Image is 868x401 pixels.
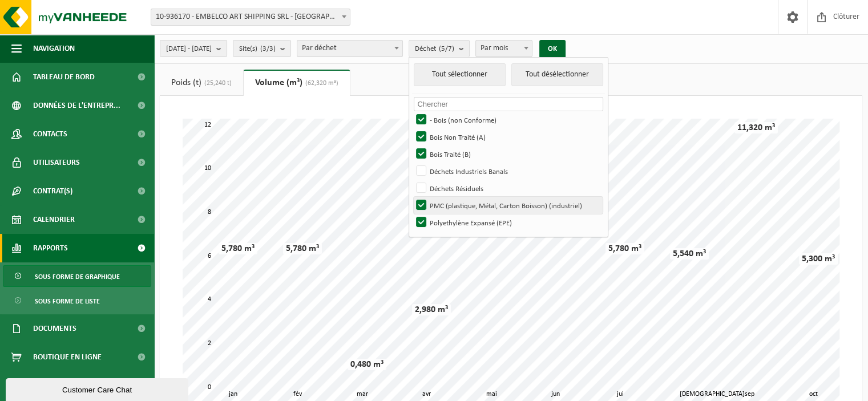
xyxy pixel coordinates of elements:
span: Sous forme de liste [35,290,100,312]
div: 5,780 m³ [219,243,257,254]
span: Conditions d'accepta... [33,371,119,400]
a: Poids (t) [160,70,243,96]
span: 10-936170 - EMBELCO ART SHIPPING SRL - ETTERBEEK [151,9,350,25]
div: 5,780 m³ [605,243,644,254]
div: 2,980 m³ [412,304,451,315]
div: 0,480 m³ [348,359,386,370]
span: (25,240 t) [201,80,232,87]
span: Tableau de bord [33,63,95,91]
button: OK [539,40,566,58]
span: Utilisateurs [33,148,80,177]
span: Contrat(s) [33,177,72,205]
span: Sous forme de graphique [35,266,120,287]
span: Site(s) [239,40,276,58]
label: - Bois (non Conforme) [414,111,603,128]
span: Par mois [476,40,532,56]
a: Volume (m³) [244,70,350,96]
label: Déchets Résiduels [414,180,603,197]
span: Contacts [33,120,67,148]
span: (62,320 m³) [302,80,338,87]
span: Par mois [475,40,532,57]
label: Bois Non Traité (A) [414,128,603,145]
span: Calendrier [33,205,75,234]
span: Données de l'entrepr... [33,91,120,120]
label: Polyethylène Expansé (EPE) [414,214,603,231]
span: 10-936170 - EMBELCO ART SHIPPING SRL - ETTERBEEK [151,9,350,26]
button: Déchet(5/7) [409,40,470,57]
span: Par déchet [297,40,402,56]
count: (5/7) [439,45,454,52]
div: 11,320 m³ [734,122,778,133]
label: PMC (plastique, Métal, Carton Boisson) (industriel) [414,197,603,214]
input: Chercher [414,97,603,111]
span: Documents [33,314,76,343]
span: Par déchet [297,40,403,57]
span: Navigation [33,34,75,63]
span: Rapports [33,234,68,262]
button: Site(s)(3/3) [233,40,291,57]
iframe: chat widget [6,376,191,401]
div: 5,540 m³ [670,248,709,260]
a: Sous forme de graphique [3,265,151,287]
label: Déchets Industriels Banals [414,163,603,180]
label: Bois Traité (B) [414,145,603,163]
div: 5,300 m³ [799,253,838,265]
span: Boutique en ligne [33,343,102,371]
span: [DATE] - [DATE] [166,40,212,58]
button: Tout désélectionner [511,63,603,86]
button: Tout sélectionner [414,63,506,86]
a: Sous forme de liste [3,290,151,311]
count: (3/3) [260,45,276,52]
span: Déchet [415,40,454,58]
div: 5,780 m³ [283,243,322,254]
button: [DATE] - [DATE] [160,40,227,57]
